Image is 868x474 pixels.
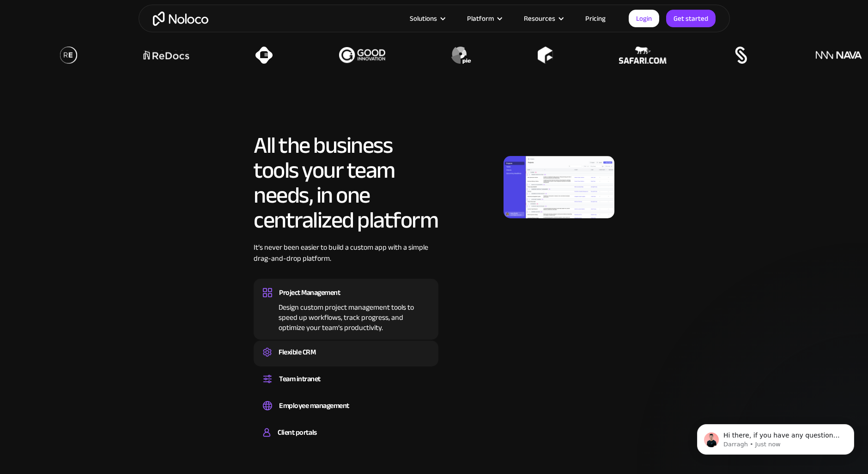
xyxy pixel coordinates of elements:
[254,133,438,233] h2: All the business tools your team needs, in one centralized platform
[263,413,429,415] div: Easily manage employee information, track performance, and handle HR tasks from a single platform.
[263,300,429,333] div: Design custom project management tools to speed up workflows, track progress, and optimize your t...
[398,12,455,24] div: Solutions
[629,10,659,27] a: Login
[279,345,316,359] div: Flexible CRM
[263,386,429,389] div: Set up a central space for your team to collaborate, share information, and stay up to date on co...
[574,12,617,24] a: Pricing
[524,12,555,24] div: Resources
[512,12,574,24] div: Resources
[683,405,868,469] iframe: Intercom notifications message
[666,10,716,27] a: Get started
[279,372,321,386] div: Team intranet
[263,439,429,442] div: Build a secure, fully-branded, and personalized client portal that lets your customers self-serve.
[455,12,512,24] div: Platform
[279,399,349,413] div: Employee management
[467,12,494,24] div: Platform
[279,286,340,300] div: Project Management
[410,12,437,24] div: Solutions
[254,242,438,278] div: It’s never been easier to build a custom app with a simple drag-and-drop platform.
[263,359,429,362] div: Create a custom CRM that you can adapt to your business’s needs, centralize your workflows, and m...
[278,426,316,439] div: Client portals
[153,12,208,26] a: home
